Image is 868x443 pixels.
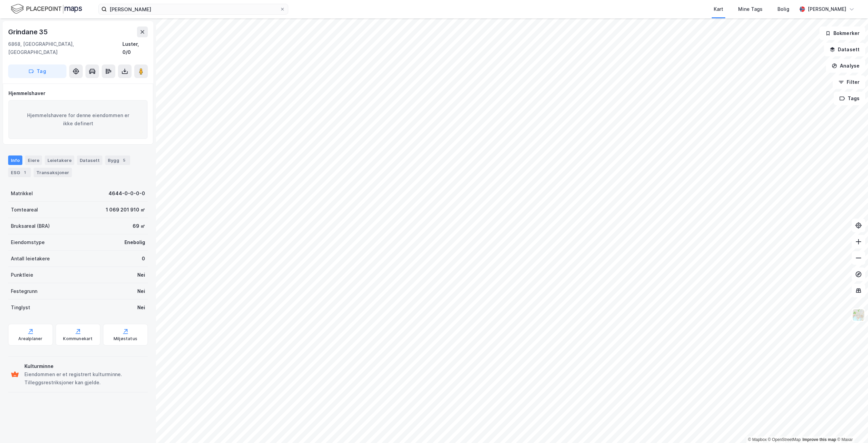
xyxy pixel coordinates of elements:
[18,336,42,342] div: Arealplaner
[11,255,50,263] div: Antall leietakere
[137,303,145,312] div: Nei
[124,238,145,246] div: Enebolig
[11,271,33,279] div: Punktleie
[768,437,801,442] a: OpenStreetMap
[24,370,145,387] div: Eiendommen er et registrert kulturminne. Tilleggsrestriksjoner kan gjelde.
[738,5,763,13] div: Mine Tags
[834,410,868,443] div: Kontrollprogram for chat
[121,157,127,164] div: 5
[21,169,28,176] div: 1
[114,336,137,342] div: Miljøstatus
[8,168,31,177] div: ESG
[108,189,145,198] div: 4644-0-0-0-0
[77,155,102,165] div: Datasett
[25,155,42,165] div: Eiere
[8,155,22,165] div: Info
[714,5,723,13] div: Kart
[824,43,865,56] button: Datasett
[820,26,865,40] button: Bokmerker
[106,206,145,214] div: 1 069 201 910 ㎡
[11,3,82,15] img: logo.f888ab2527a4732fd821a326f86c7f29.svg
[11,222,50,230] div: Bruksareal (BRA)
[24,362,145,370] div: Kulturminne
[748,437,767,442] a: Mapbox
[834,92,865,105] button: Tags
[137,271,145,279] div: Nei
[8,26,49,37] div: Grindane 35
[852,309,865,321] img: Z
[11,189,33,198] div: Matrikkel
[107,4,280,14] input: Søk på adresse, matrikkel, gårdeiere, leietakere eller personer
[777,5,789,13] div: Bolig
[105,155,130,165] div: Bygg
[11,206,38,214] div: Tomteareal
[808,5,846,13] div: [PERSON_NAME]
[137,287,145,295] div: Nei
[45,155,74,165] div: Leietakere
[122,40,148,56] div: Luster, 0/0
[133,222,145,230] div: 69 ㎡
[8,89,147,97] div: Hjemmelshaver
[11,287,37,295] div: Festegrunn
[8,100,147,139] div: Hjemmelshavere for denne eiendommen er ikke definert
[803,437,836,442] a: Improve this map
[833,75,865,89] button: Filter
[826,59,865,73] button: Analyse
[11,303,30,312] div: Tinglyst
[8,64,66,78] button: Tag
[63,336,93,342] div: Kommunekart
[8,40,122,56] div: 6868, [GEOGRAPHIC_DATA], [GEOGRAPHIC_DATA]
[34,168,72,177] div: Transaksjoner
[11,238,45,246] div: Eiendomstype
[834,410,868,443] iframe: Chat Widget
[142,255,145,263] div: 0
